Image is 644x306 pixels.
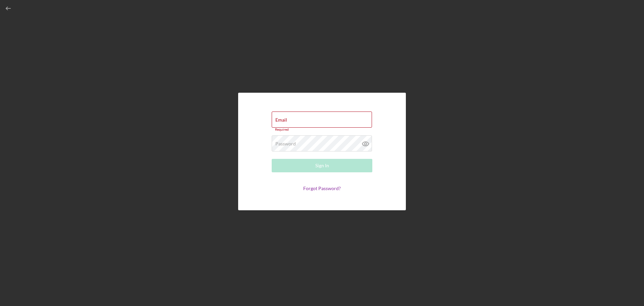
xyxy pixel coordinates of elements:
[275,141,296,146] label: Password
[315,159,329,172] div: Sign In
[275,117,287,123] label: Email
[272,159,372,172] button: Sign In
[303,185,341,191] a: Forgot Password?
[272,128,372,132] div: Required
